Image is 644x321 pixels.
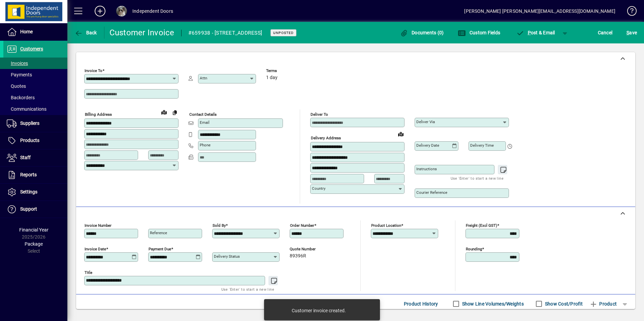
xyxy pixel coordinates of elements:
mat-label: Delivery time [470,143,494,148]
div: Customer invoice created. [292,307,346,314]
span: S [626,30,629,35]
mat-label: Delivery status [214,254,240,259]
mat-label: Product location [371,223,401,228]
mat-label: Reference [150,230,167,235]
a: View on map [395,129,406,139]
span: Cancel [598,27,613,38]
span: Reports [20,172,37,177]
mat-hint: Use 'Enter' to start a new line [221,285,274,293]
mat-label: Email [200,120,210,125]
span: Back [74,30,97,35]
label: Show Cost/Profit [544,300,583,307]
mat-label: Freight (excl GST) [466,223,497,228]
mat-label: Attn [200,76,207,80]
span: Home [20,29,33,34]
div: [PERSON_NAME] [PERSON_NAME][EMAIL_ADDRESS][DOMAIN_NAME] [464,6,615,16]
a: Settings [3,184,67,201]
a: Support [3,201,67,218]
a: Staff [3,149,67,166]
button: Cancel [596,27,614,39]
mat-label: Courier Reference [416,190,447,195]
a: Communications [3,103,67,115]
mat-label: Invoice date [85,247,106,251]
div: Customer Invoice [109,27,174,38]
span: Quotes [7,83,26,89]
span: Product [589,298,617,309]
span: Customers [20,46,43,51]
a: Payments [3,69,67,80]
button: Custom Fields [456,27,502,39]
button: Copy to Delivery address [169,107,180,118]
button: Post & Email [513,27,558,39]
span: Quote number [290,247,330,251]
span: 89396R [290,253,306,259]
a: Reports [3,167,67,183]
span: Package [25,241,43,247]
span: Backorders [7,95,35,100]
button: Back [73,27,99,39]
mat-label: Delivery date [416,143,439,148]
a: Knowledge Base [622,1,636,23]
mat-label: Payment due [149,247,171,251]
a: Backorders [3,92,67,103]
mat-label: Rounding [466,247,482,251]
label: Show Line Volumes/Weights [461,300,524,307]
mat-label: Phone [200,143,211,147]
mat-label: Instructions [416,167,437,171]
span: Support [20,206,37,212]
span: Invoices [7,61,28,66]
mat-label: Country [312,186,325,191]
a: Suppliers [3,115,67,132]
span: Suppliers [20,120,39,126]
mat-hint: Use 'Enter' to start a new line [451,174,504,182]
span: Staff [20,155,31,160]
span: ave [626,27,637,38]
span: Settings [20,189,37,194]
button: Documents (0) [398,27,446,39]
span: Financial Year [19,227,49,233]
button: Save [625,27,639,39]
a: Home [3,24,67,40]
button: Product History [401,298,441,310]
div: #659938 - [STREET_ADDRESS] [188,28,262,38]
span: ost & Email [516,30,555,35]
mat-label: Invoice number [85,223,111,228]
span: Unposted [273,31,294,35]
span: Terms [266,69,307,73]
span: Product History [404,298,438,309]
a: Products [3,132,67,149]
span: Products [20,138,39,143]
mat-label: Deliver To [311,112,328,117]
span: Custom Fields [458,30,500,35]
span: Payments [7,72,32,77]
mat-label: Invoice To [85,68,102,73]
button: Product [586,298,620,310]
app-page-header-button: Back [67,27,104,39]
span: 1 day [266,75,278,80]
button: Profile [111,5,132,17]
a: Quotes [3,80,67,92]
mat-label: Order number [290,223,314,228]
span: P [528,30,531,35]
mat-label: Title [85,270,92,275]
span: Documents (0) [400,30,444,35]
a: View on map [159,107,169,117]
mat-label: Deliver via [416,119,435,124]
mat-label: Sold by [213,223,226,228]
div: Independent Doors [132,6,173,16]
button: Add [89,5,111,17]
a: Invoices [3,58,67,69]
span: Communications [7,106,46,112]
